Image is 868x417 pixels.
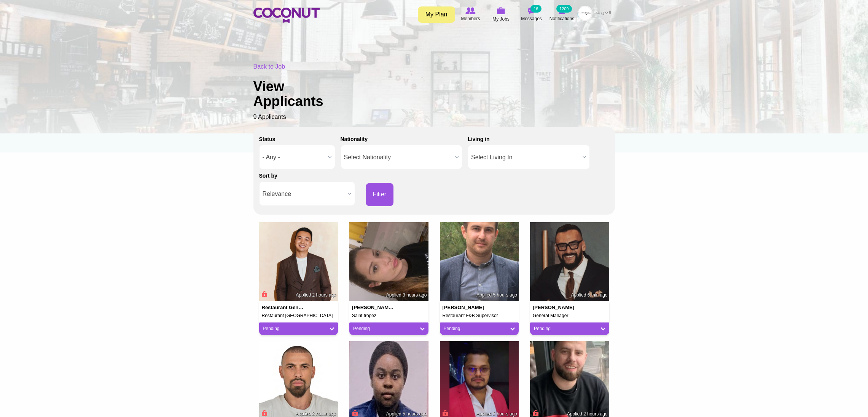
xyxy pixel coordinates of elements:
h5: Saint tropez [352,313,426,318]
span: Connect to Unlock the Profile [441,409,448,417]
span: Notifications [549,15,574,22]
a: Messages Messages 16 [516,6,547,23]
h5: Restaurant F&B Supervisor [443,313,516,318]
a: Pending [353,326,425,332]
img: Giannis Sertaridis's picture [530,222,609,302]
span: - Any - [263,145,325,170]
span: Select Living In [471,145,580,170]
h5: General Manager [533,313,607,318]
img: My Jobs [497,7,505,14]
span: My Jobs [492,15,510,23]
label: Sort by [259,172,277,180]
a: Browse Members Members [456,6,486,23]
a: My Jobs My Jobs [486,6,516,24]
h4: [PERSON_NAME] [PERSON_NAME][EMAIL_ADDRESS][DOMAIN_NAME] [352,305,396,310]
span: Messages [521,15,542,22]
button: Filter [366,183,394,206]
a: العربية [592,6,615,21]
small: 1209 [556,5,572,13]
img: Nadege nadege.montre@hotmail.fr's picture [349,222,428,302]
a: My Plan [418,6,455,23]
span: Connect to Unlock the Profile [261,290,268,298]
a: Back to Job [253,63,285,70]
span: Connect to Unlock the Profile [532,409,538,417]
h4: Restaurant General Manager (Pre-Opening) [262,305,306,310]
h5: Restaurant [GEOGRAPHIC_DATA] [262,313,336,318]
img: Home [253,8,320,23]
a: Pending [534,326,605,332]
div: 9 Applicants [253,63,615,122]
h4: [PERSON_NAME] [443,305,487,310]
a: Notifications Notifications 1209 [547,6,577,23]
img: Maksat Almazbek uulu's picture [259,222,338,302]
a: Pending [444,326,515,332]
span: Select Nationality [344,145,452,170]
small: 16 [530,5,541,13]
label: Status [259,135,276,143]
h1: View Applicants [253,79,349,109]
img: Kamran Niftaliev's picture [440,222,519,302]
label: Nationality [341,135,368,143]
span: Members [461,15,480,22]
h4: [PERSON_NAME] [533,305,577,310]
span: Connect to Unlock the Profile [261,409,268,417]
span: Connect to Unlock the Profile [351,409,358,417]
img: Browse Members [465,7,475,14]
label: Living in [468,135,490,143]
img: Messages [528,7,535,14]
a: Pending [263,326,334,332]
span: Relevance [263,182,345,206]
